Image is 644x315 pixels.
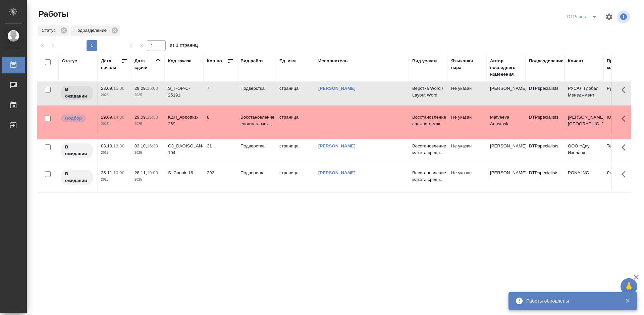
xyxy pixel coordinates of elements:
[240,170,273,176] p: Подверстка
[618,111,634,127] button: Здесь прячутся важные кнопки
[147,143,158,148] p: 16:30
[147,115,158,120] p: 16:30
[65,86,89,100] p: В ожидании
[135,58,155,71] div: Дата сдачи
[566,11,601,22] div: split button
[601,9,617,25] span: Настроить таблицу
[38,25,69,36] div: Статус
[318,170,356,175] a: [PERSON_NAME]
[618,166,634,182] button: Здесь прячутся важные кнопки
[168,114,200,127] div: KZH_Abbottkz-269
[42,27,58,34] p: Статус
[101,115,113,120] p: 29.09,
[607,58,639,71] div: Проектная команда
[101,170,113,175] p: 25.11,
[101,121,128,127] p: 2025
[568,114,600,127] p: [PERSON_NAME] [GEOGRAPHIC_DATA]
[207,58,222,64] div: Кол-во
[113,86,124,91] p: 15:00
[412,143,444,156] p: Восстановление макета средн...
[101,58,121,71] div: Дата начала
[240,58,263,64] div: Вид работ
[101,143,113,148] p: 03.10,
[603,82,642,105] td: Русал
[168,58,192,64] div: Код заказа
[170,41,198,51] span: из 1 страниц
[568,170,600,176] p: PGNA INC
[135,121,161,127] p: 2025
[318,143,356,148] a: [PERSON_NAME]
[168,170,200,176] div: S_Conair-16
[526,111,565,134] td: DTPspecialists
[603,166,642,190] td: Локализация
[568,143,600,156] p: ООО «Дау Изолан»
[617,10,631,23] span: Посмотреть информацию
[74,27,109,34] p: Подразделение
[279,58,296,64] div: Ед. изм
[448,166,487,190] td: Не указан
[412,114,444,127] p: Восстановление сложного мак...
[168,85,200,99] div: S_T-OP-C-25191
[65,115,82,122] p: Подбор
[618,82,634,98] button: Здесь прячутся важные кнопки
[135,92,161,99] p: 2025
[568,85,600,99] p: РУСАЛ Глобал Менеджмент
[101,86,113,91] p: 28.09,
[318,86,356,91] a: [PERSON_NAME]
[65,171,89,184] p: В ожидании
[526,139,565,163] td: DTPspecialists
[113,143,124,148] p: 13:30
[276,82,315,105] td: страница
[204,111,237,134] td: 8
[62,58,77,64] div: Статус
[318,58,348,64] div: Исполнитель
[487,82,526,105] td: [PERSON_NAME]
[240,85,273,92] p: Подверстка
[487,111,526,134] td: Matveeva Anastasia
[276,111,315,134] td: страница
[529,58,563,64] div: Подразделение
[603,111,642,134] td: Юридический
[135,143,147,148] p: 03.10,
[276,139,315,163] td: страница
[60,85,94,101] div: Исполнитель назначен, приступать к работе пока рано
[412,170,444,183] p: Восстановление макета средн...
[135,149,161,156] p: 2025
[204,139,237,163] td: 31
[135,86,147,91] p: 29.09,
[147,170,158,175] p: 19:00
[65,144,89,157] p: В ожидании
[618,139,634,155] button: Здесь прячутся важные кнопки
[487,166,526,190] td: [PERSON_NAME]
[101,92,128,99] p: 2025
[490,58,522,78] div: Автор последнего изменения
[568,58,583,64] div: Клиент
[101,176,128,183] p: 2025
[37,9,68,19] span: Работы
[70,25,120,36] div: Подразделение
[487,139,526,163] td: [PERSON_NAME]
[240,114,273,127] p: Восстановление сложного мак...
[101,149,128,156] p: 2025
[113,115,124,120] p: 14:30
[451,58,483,71] div: Языковая пара
[60,114,94,123] div: Можно подбирать исполнителей
[276,166,315,190] td: страница
[526,298,615,304] div: Работы обновлены
[168,143,200,156] div: C3_DAOISOLAN-104
[623,279,635,294] span: 🙏
[135,176,161,183] p: 2025
[621,298,634,304] button: Закрыть
[448,139,487,163] td: Не указан
[603,139,642,163] td: Технический
[526,82,565,105] td: DTPspecialists
[60,143,94,159] div: Исполнитель назначен, приступать к работе пока рано
[621,278,637,295] button: 🙏
[204,166,237,190] td: 292
[135,115,147,120] p: 29.09,
[448,111,487,134] td: Не указан
[526,166,565,190] td: DTPspecialists
[147,86,158,91] p: 16:00
[60,170,94,185] div: Исполнитель назначен, приступать к работе пока рано
[412,58,437,64] div: Вид услуги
